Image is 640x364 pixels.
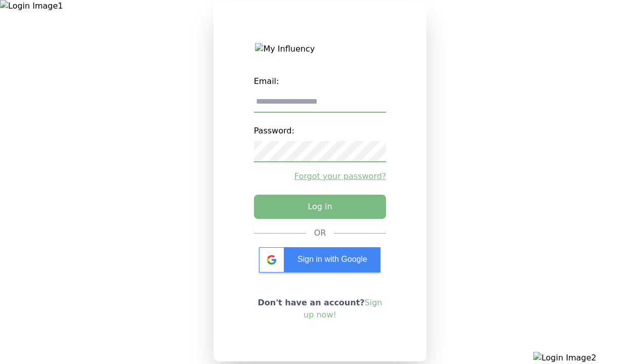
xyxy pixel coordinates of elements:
[254,297,387,321] p: Don't have an account?
[255,43,385,55] img: My Influency
[254,71,387,92] label: Email:
[254,121,387,141] label: Password:
[297,255,367,263] span: Sign in with Google
[254,170,387,183] a: Forgot your password?
[314,227,326,239] div: OR
[254,195,387,219] button: Log in
[533,352,640,364] img: Login Image2
[259,247,380,272] div: Sign in with Google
